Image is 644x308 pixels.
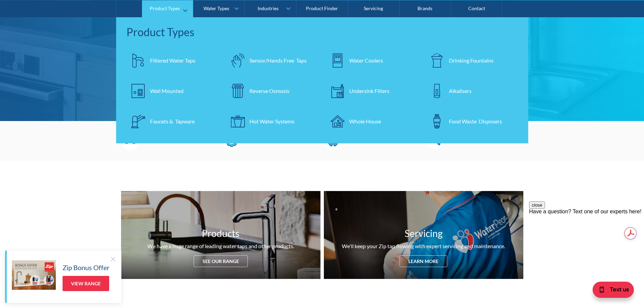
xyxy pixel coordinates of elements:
[150,5,180,11] div: Product Types
[349,87,389,95] div: Undersink Filters
[116,17,528,143] nav: Product Types
[425,109,518,133] a: Food Waste Disposers
[449,117,502,125] div: Food Waste Disposers
[449,56,494,64] div: Drinking Fountains
[249,87,289,95] div: Reverse Osmosis
[126,79,219,102] a: Wall Mounted
[249,117,294,125] div: Hot Water Systems
[449,87,472,95] div: Alkalisers
[590,274,644,308] iframe: podium webchat widget bubble
[150,56,195,64] div: Filtered Water Taps
[63,262,110,273] h5: Zip Bonus Offer
[202,226,239,240] h3: Products
[126,109,219,133] a: Faucets & Tapware
[150,117,195,125] div: Faucets & Tapware
[121,191,320,279] a: ProductsWe have a huge range of leading water taps and other products.See our range
[126,24,518,40] div: Product Types
[126,48,219,72] a: Filtered Water Taps
[425,79,518,102] a: Alkalisers
[204,5,229,11] div: Water Types
[326,79,419,102] a: Undersink Filters
[147,242,294,250] div: We have a huge range of leading water taps and other products.
[226,109,319,133] a: Hot Water Systems
[226,48,319,72] a: Sensor/Hands Free Taps
[12,260,56,290] img: Zip Bonus Offer
[226,79,319,102] a: Reverse Osmosis
[324,191,523,279] a: ServicingWe'll keep your Zip tap flowing with expert servicing and maintenance.Learn more
[425,48,518,72] a: Drinking Fountains
[249,56,307,64] div: Sensor/Hands Free Taps
[349,56,383,64] div: Water Coolers
[326,109,419,133] a: Whole House
[342,242,505,250] div: We'll keep your Zip tap flowing with expert servicing and maintenance.
[150,87,184,95] div: Wall Mounted
[405,226,443,240] h3: Servicing
[326,48,419,72] a: Water Coolers
[194,255,248,267] div: See our range
[400,255,447,267] div: Learn more
[349,117,381,125] div: Whole House
[529,202,644,283] iframe: podium webchat widget prompt
[258,5,279,11] div: Industries
[63,276,109,291] a: View Range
